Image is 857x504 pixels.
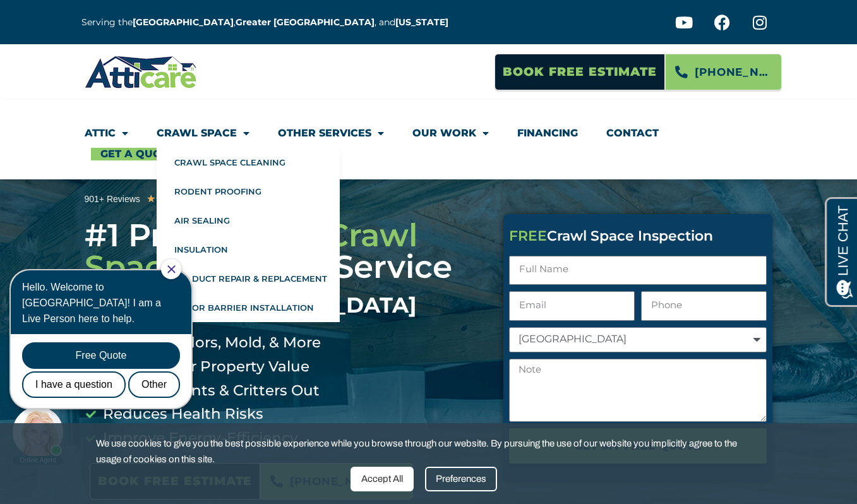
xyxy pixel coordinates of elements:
a: [PHONE_NUMBER] [665,54,782,90]
span: Keeps Rodents & Critters Out [100,379,320,403]
a: [GEOGRAPHIC_DATA] [133,16,234,28]
a: Crawl Space [157,119,249,148]
div: Accept All [351,467,414,491]
a: Contact [606,119,659,148]
a: Crawl Space Cleaning [157,148,340,177]
a: Air Duct Repair & Replacement [157,264,340,293]
a: Our Work [412,119,489,148]
div: 5/5 [147,191,191,207]
input: Email [509,291,635,321]
span: We use cookies to give you the best possible experience while you browse through our website. By ... [96,436,752,467]
span: Crawl Space Cleaning [85,216,417,286]
iframe: Chat Invitation [6,258,208,466]
div: Preferences [425,467,497,491]
p: Serving the , , and [81,15,458,30]
input: Full Name [509,256,767,285]
nav: Menu [85,119,773,160]
a: Insulation [157,235,340,264]
a: Other Services [278,119,384,148]
a: [US_STATE] [395,16,448,28]
span: Prevents Odors, Mold, & More [100,331,321,355]
input: Only numbers and phone characters (#, -, *, etc) are accepted. [641,291,767,321]
a: Attic [85,119,128,148]
a: Book Free Estimate [494,54,665,90]
a: Financing [517,119,578,148]
span: [PHONE_NUMBER] [695,61,772,83]
span: Opens a chat window [31,10,102,26]
i: ★ [147,191,155,207]
div: Crawl Space Inspection [509,229,767,243]
span: FREE [509,227,547,244]
i: ★ [155,191,164,207]
a: Rodent Proofing [157,177,340,206]
a: Get A Quote [91,148,184,160]
a: Air Sealing [157,206,340,235]
div: 901+ Reviews [85,192,140,207]
h3: #1 Professional Service [85,220,485,318]
a: Vapor Barrier Installation [157,293,340,322]
ul: Crawl Space [157,148,340,322]
span: Book Free Estimate [503,60,657,84]
a: Greater [GEOGRAPHIC_DATA] [236,16,375,28]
